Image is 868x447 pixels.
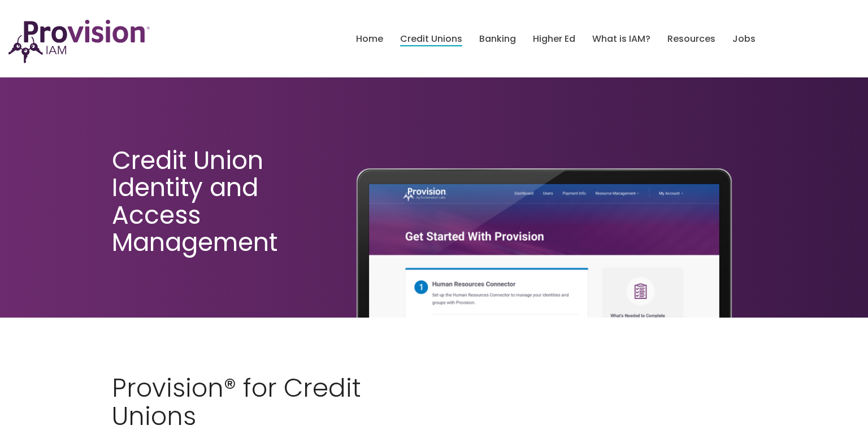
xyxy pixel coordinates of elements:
[400,29,462,49] a: Credit Unions
[112,143,277,259] span: Credit Union Identity and Access Management
[8,20,150,63] img: ProvisionIAM-Logo-Purple
[732,29,756,49] a: Jobs
[533,29,575,49] a: Higher Ed
[356,29,383,49] a: Home
[348,21,764,57] nav: menu
[479,29,516,49] a: Banking
[667,29,715,49] a: Resources
[592,29,650,49] a: What is IAM?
